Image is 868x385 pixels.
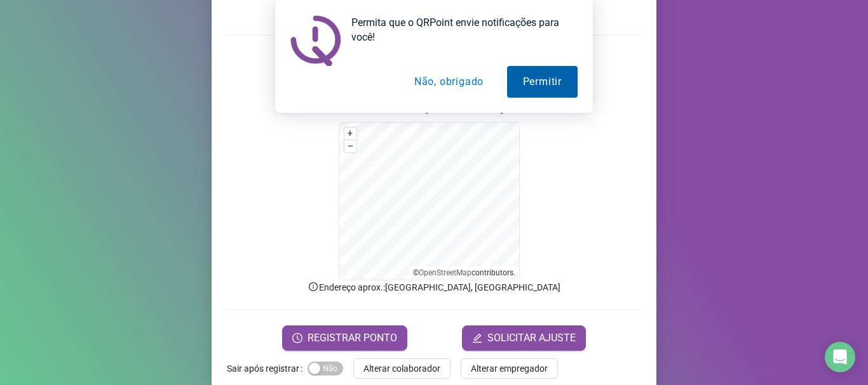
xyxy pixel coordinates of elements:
[290,15,341,66] img: notification icon
[308,281,319,292] span: info-circle
[507,66,578,98] button: Permitir
[227,358,308,379] label: Sair após registrar
[461,358,558,379] button: Alterar empregador
[344,140,356,152] button: –
[282,325,407,351] button: REGISTRAR PONTO
[471,362,548,375] span: Alterar empregador
[341,15,578,44] div: Permita que o QRPoint envie notificações para você!
[363,362,440,375] span: Alterar colaborador
[825,342,855,372] div: Open Intercom Messenger
[227,280,641,294] p: Endereço aprox. : [GEOGRAPHIC_DATA], [GEOGRAPHIC_DATA]
[353,358,451,379] button: Alterar colaborador
[462,325,586,351] button: editSOLICITAR AJUSTE
[472,333,482,343] span: edit
[487,330,576,346] span: SOLICITAR AJUSTE
[413,268,515,277] li: © contributors.
[344,127,356,140] button: +
[365,102,423,114] strong: Colaborador
[308,330,397,346] span: REGISTRAR PONTO
[419,268,471,277] a: OpenStreetMap
[292,333,302,343] span: clock-circle
[398,66,499,98] button: Não, obrigado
